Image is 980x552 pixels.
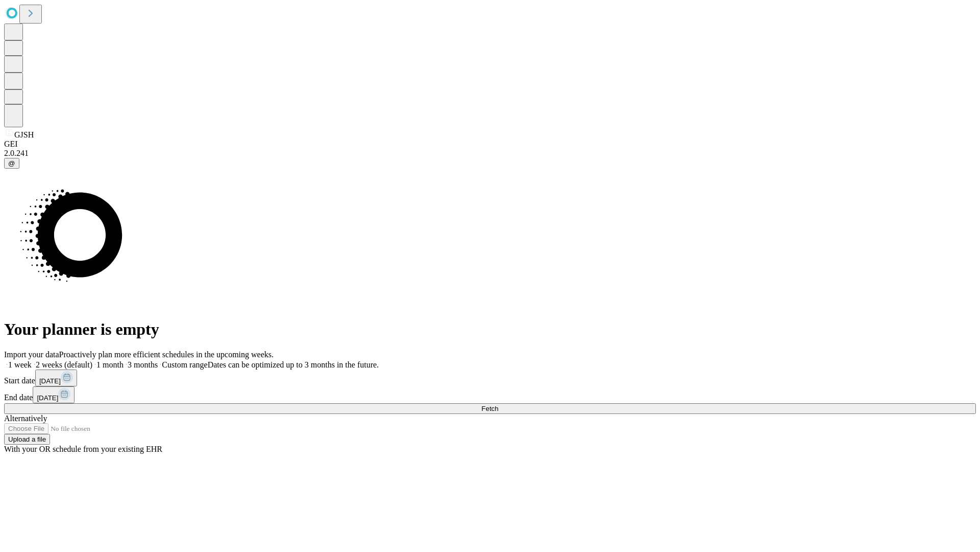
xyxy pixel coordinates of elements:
span: [DATE] [39,377,61,385]
span: Alternatively [4,414,47,423]
div: Start date [4,370,976,386]
span: Import your data [4,350,59,359]
span: [DATE] [37,394,58,402]
button: Fetch [4,403,976,414]
span: Proactively plan more efficient schedules in the upcoming weeks. [59,350,274,359]
div: End date [4,386,976,403]
span: Fetch [481,405,498,412]
span: 2 weeks (default) [36,360,92,369]
span: 1 month [96,360,124,369]
span: @ [8,159,15,167]
h1: Your planner is empty [4,320,976,339]
div: 2.0.241 [4,149,976,158]
span: Custom range [162,360,207,369]
span: Dates can be optimized up to 3 months in the future. [208,360,379,369]
div: GEI [4,140,976,149]
span: 1 week [8,360,32,369]
button: @ [4,158,19,169]
span: With your OR schedule from your existing EHR [4,445,162,453]
span: 3 months [128,360,158,369]
button: Upload a file [4,434,50,445]
button: [DATE] [33,386,75,403]
span: GJSH [14,130,34,139]
button: [DATE] [35,370,77,386]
